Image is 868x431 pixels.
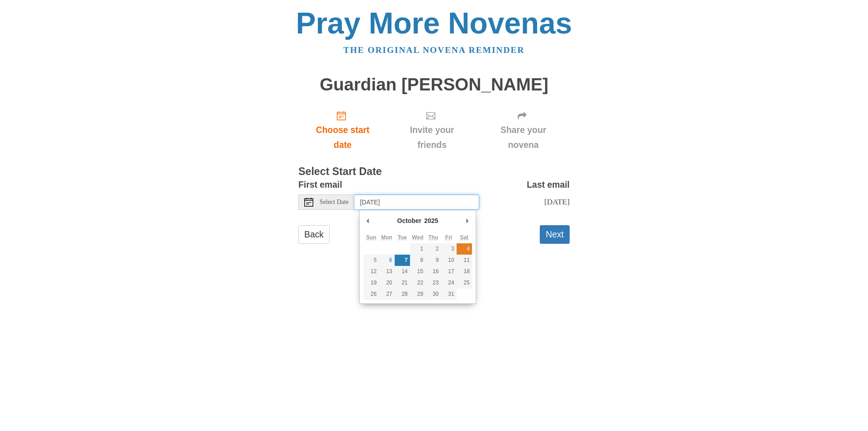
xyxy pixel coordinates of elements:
[379,266,394,277] button: 13
[307,123,378,152] span: Choose start date
[396,214,423,227] div: October
[410,289,425,300] button: 29
[363,214,373,227] button: Previous Month
[363,255,379,266] button: 5
[425,277,441,289] button: 23
[354,194,479,210] input: Use the arrow keys to pick a date
[425,255,441,266] button: 9
[363,277,379,289] button: 19
[425,243,441,255] button: 2
[395,277,410,289] button: 21
[410,243,425,255] button: 1
[298,177,342,192] label: First email
[463,214,472,227] button: Next Month
[320,199,349,205] span: Select Date
[298,75,570,95] h1: Guardian [PERSON_NAME]
[410,255,425,266] button: 8
[395,289,410,300] button: 28
[387,103,477,157] div: Click "Next" to confirm your start date first.
[298,225,330,244] a: Back
[425,289,441,300] button: 30
[344,45,525,55] a: The original novena reminder
[486,123,561,152] span: Share your novena
[425,266,441,277] button: 16
[396,123,468,152] span: Invite your friends
[366,234,377,241] abbr: Sunday
[379,277,394,289] button: 20
[296,6,572,40] a: Pray More Novenas
[298,166,570,178] h3: Select Start Date
[544,197,570,206] span: [DATE]
[477,103,570,157] div: Click "Next" to confirm your start date first.
[457,255,472,266] button: 11
[379,289,394,300] button: 27
[397,234,406,241] abbr: Tuesday
[540,225,570,244] button: Next
[423,214,439,227] div: 2025
[363,289,379,300] button: 26
[395,266,410,277] button: 14
[381,234,392,241] abbr: Monday
[379,255,394,266] button: 6
[410,266,425,277] button: 15
[457,243,472,255] button: 4
[441,255,456,266] button: 10
[363,266,379,277] button: 12
[410,277,425,289] button: 22
[428,234,438,241] abbr: Thursday
[457,266,472,277] button: 18
[460,234,468,241] abbr: Saturday
[441,289,456,300] button: 31
[457,277,472,289] button: 25
[441,266,456,277] button: 17
[298,103,387,157] a: Choose start date
[395,255,410,266] button: 7
[441,243,456,255] button: 3
[527,177,570,192] label: Last email
[445,234,452,241] abbr: Friday
[412,234,423,241] abbr: Wednesday
[441,277,456,289] button: 24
